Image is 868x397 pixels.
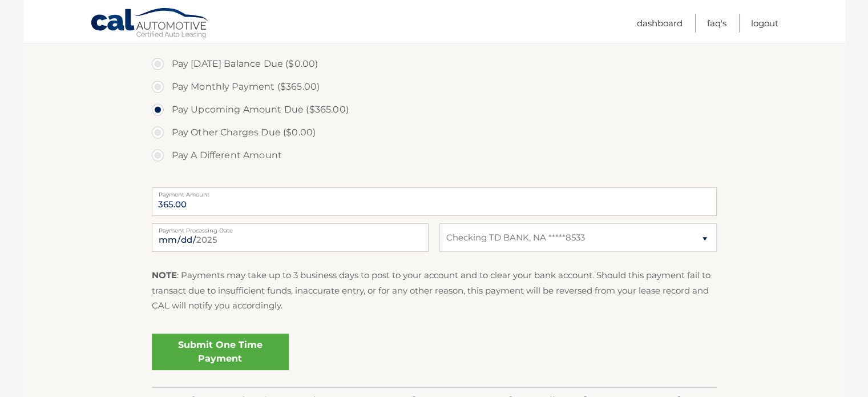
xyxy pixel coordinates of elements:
[90,7,210,41] a: Cal Automotive
[152,187,717,197] label: Payment Amount
[152,121,717,144] label: Pay Other Charges Due ($0.00)
[152,98,717,121] label: Pay Upcoming Amount Due ($365.00)
[152,75,717,98] label: Pay Monthly Payment ($365.00)
[152,223,429,252] input: Payment Date
[152,53,717,75] label: Pay [DATE] Balance Due ($0.00)
[152,270,177,280] strong: NOTE
[152,223,429,232] label: Payment Processing Date
[152,268,717,313] p: : Payments may take up to 3 business days to post to your account and to clear your bank account....
[707,14,726,33] a: FAQ's
[751,14,778,33] a: Logout
[152,187,717,216] input: Payment Amount
[152,144,717,167] label: Pay A Different Amount
[637,14,683,33] a: Dashboard
[152,334,289,370] a: Submit One Time Payment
